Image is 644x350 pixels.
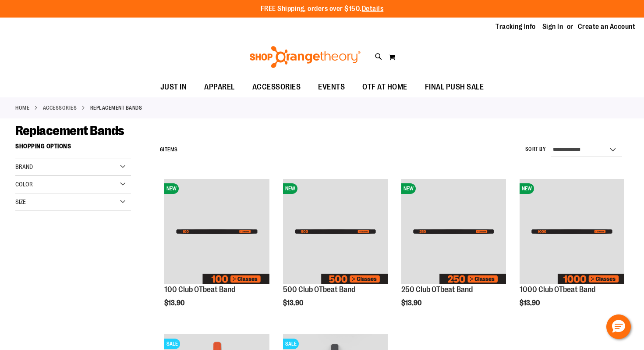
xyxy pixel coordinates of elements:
a: ACCESSORIES [43,104,77,112]
span: APPAREL [204,77,235,97]
span: ACCESSORIES [252,77,301,97]
a: Image of 100 Club OTbeat BandNEW [164,179,269,285]
a: ACCESSORIES [244,77,310,97]
div: product [160,175,273,325]
span: EVENTS [318,77,345,97]
a: Create an Account [578,22,636,32]
span: SALE [283,339,299,349]
button: Hello, have a question? Let’s chat. [606,314,631,339]
a: FINAL PUSH SALE [416,77,493,97]
a: JUST IN [152,77,196,97]
a: Image of 500 Club OTbeat BandNEW [283,179,388,285]
img: Image of 250 Club OTbeat Band [401,179,506,284]
a: Image of 1000 Club OTbeat BandNEW [520,179,624,285]
a: EVENTS [309,77,354,97]
img: Image of 1000 Club OTbeat Band [520,179,624,284]
span: Color [15,181,33,188]
div: product [279,175,392,325]
span: NEW [283,183,297,194]
span: 6 [160,146,163,153]
span: FINAL PUSH SALE [425,77,484,97]
div: product [397,175,510,325]
a: Details [362,5,384,13]
span: NEW [401,183,416,194]
h2: Items [160,143,178,157]
span: Replacement Bands [15,123,124,138]
span: $13.90 [283,299,304,307]
a: 100 Club OTbeat Band [164,285,235,294]
a: 250 Club OTbeat Band [401,285,473,294]
span: JUST IN [160,77,187,97]
a: 500 Club OTbeat Band [283,285,355,294]
span: NEW [164,183,179,194]
a: OTF AT HOME [354,77,416,97]
span: $13.90 [520,299,541,307]
a: Home [15,104,29,112]
a: Image of 250 Club OTbeat BandNEW [401,179,506,285]
a: APPAREL [195,77,244,97]
span: $13.90 [164,299,186,307]
span: OTF AT HOME [362,77,407,97]
img: Image of 100 Club OTbeat Band [164,179,269,284]
label: Sort By [525,146,546,153]
p: FREE Shipping, orders over $150. [261,4,384,14]
span: NEW [520,183,534,194]
a: Tracking Info [495,22,536,32]
img: Shop Orangetheory [248,46,362,68]
span: SALE [164,339,180,349]
span: Size [15,198,26,205]
span: Brand [15,163,33,170]
img: Image of 500 Club OTbeat Band [283,179,388,284]
strong: Shopping Options [15,139,131,158]
a: Sign In [542,22,563,32]
div: product [515,175,629,325]
strong: Replacement Bands [90,104,142,112]
a: 1000 Club OTbeat Band [520,285,595,294]
span: $13.90 [401,299,423,307]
